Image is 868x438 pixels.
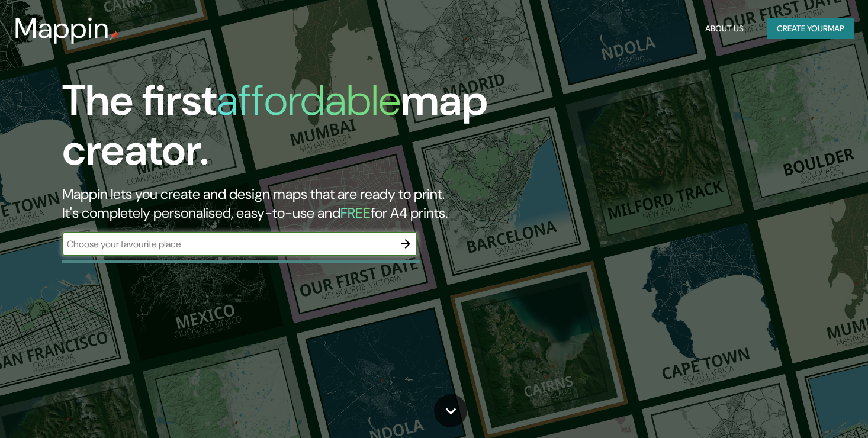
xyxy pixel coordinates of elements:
button: Create yourmap [767,18,854,40]
h1: The first map creator. [62,76,496,185]
img: mappin-pin [110,31,119,40]
h5: FREE [340,204,371,222]
h2: Mappin lets you create and design maps that are ready to print. It's completely personalised, eas... [62,185,496,223]
input: Choose your favourite place [62,237,394,251]
button: About Us [700,18,748,40]
h3: Mappin [14,12,110,45]
h1: affordable [217,73,401,128]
